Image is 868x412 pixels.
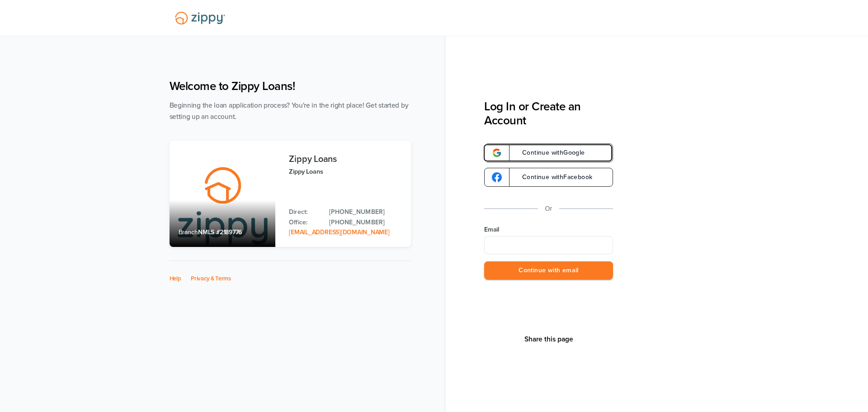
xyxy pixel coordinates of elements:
p: Office: [289,218,320,227]
p: Or [545,203,552,214]
span: NMLS #2189776 [198,228,242,236]
span: Branch [179,228,198,236]
input: Email Address [484,236,613,254]
a: google-logoContinue withFacebook [484,168,613,187]
button: Share This Page [522,335,576,344]
a: Direct Phone: 512-975-2947 [329,207,401,217]
img: google-logo [492,172,502,182]
span: Continue with Google [513,150,585,156]
h1: Welcome to Zippy Loans! [170,79,411,93]
p: Zippy Loans [289,166,401,177]
p: Direct: [289,207,320,217]
img: Lender Logo [170,8,231,28]
a: Privacy & Terms [191,275,231,282]
label: Email [484,225,613,234]
button: Continue with email [484,261,613,280]
a: Office Phone: 512-975-2947 [329,218,401,227]
span: Continue with Facebook [513,174,592,180]
span: Beginning the loan application process? You're in the right place! Get started by setting up an a... [170,101,409,121]
a: Help [170,275,181,282]
a: google-logoContinue withGoogle [484,143,613,162]
img: google-logo [492,148,502,158]
a: Email Address: zippyguide@zippymh.com [289,228,389,236]
h3: Log In or Create an Account [484,99,613,128]
h3: Zippy Loans [289,154,401,164]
